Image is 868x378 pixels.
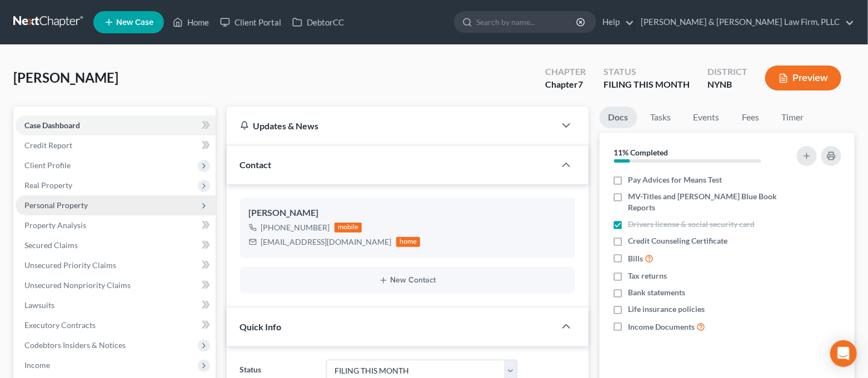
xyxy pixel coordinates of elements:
[628,191,782,213] span: MV-Titles and [PERSON_NAME] Blue Book Reports
[830,340,857,367] div: Open Intercom Messenger
[24,260,116,270] span: Unsecured Priority Claims
[240,120,542,132] div: Updates & News
[24,300,54,310] span: Lawsuits
[24,180,72,190] span: Real Property
[545,65,586,78] div: Chapter
[261,236,392,248] div: [EMAIL_ADDRESS][DOMAIN_NAME]
[24,120,80,130] span: Case Dashboard
[24,220,86,230] span: Property Analysis
[707,65,747,78] div: District
[16,115,216,135] a: Case Dashboard
[16,315,216,335] a: Executory Contracts
[545,78,586,91] div: Chapter
[773,107,813,128] a: Timer
[707,78,747,91] div: NYNB
[16,215,216,235] a: Property Analysis
[24,140,72,150] span: Credit Report
[24,280,131,290] span: Unsecured Nonpriority Claims
[600,107,637,128] a: Docs
[240,321,282,332] span: Quick Info
[628,321,695,332] span: Income Documents
[642,107,680,128] a: Tasks
[603,65,690,78] div: Status
[116,18,153,27] span: New Case
[476,12,578,32] input: Search by name...
[733,107,769,128] a: Fees
[685,107,729,128] a: Events
[24,200,88,210] span: Personal Property
[24,240,78,250] span: Secured Claims
[628,253,643,264] span: Bills
[765,65,841,90] button: Preview
[13,69,118,85] span: [PERSON_NAME]
[16,135,216,155] a: Credit Report
[635,12,854,32] a: [PERSON_NAME] & [PERSON_NAME] Law Firm, PLLC
[16,295,216,315] a: Lawsuits
[24,320,96,330] span: Executory Contracts
[287,12,350,32] a: DebtorCC
[261,222,330,233] div: [PHONE_NUMBER]
[628,304,705,315] span: Life insurance policies
[16,235,216,255] a: Secured Claims
[597,12,634,32] a: Help
[249,276,566,285] button: New Contact
[167,12,214,32] a: Home
[603,78,690,91] div: FILING THIS MONTH
[614,148,669,157] strong: 11% Completed
[628,270,667,281] span: Tax returns
[24,340,126,350] span: Codebtors Insiders & Notices
[578,79,583,89] span: 7
[214,12,287,32] a: Client Portal
[249,206,566,220] div: [PERSON_NAME]
[628,235,728,246] span: Credit Counseling Certificate
[16,275,216,295] a: Unsecured Nonpriority Claims
[24,360,50,370] span: Income
[396,237,421,247] div: home
[335,223,362,233] div: mobile
[240,159,272,170] span: Contact
[628,287,686,298] span: Bank statements
[24,160,71,170] span: Client Profile
[16,255,216,275] a: Unsecured Priority Claims
[628,219,755,230] span: Drivers license & social security card
[628,174,722,185] span: Pay Advices for Means Test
